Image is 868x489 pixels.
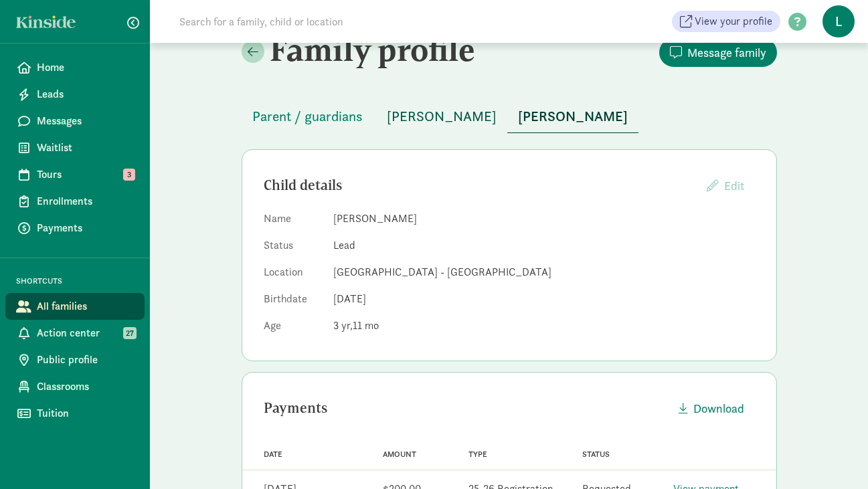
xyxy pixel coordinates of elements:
[252,106,363,127] span: Parent / guardians
[383,450,416,459] span: Amount
[242,109,373,124] a: Parent / guardians
[264,450,282,459] span: Date
[264,175,696,196] div: Child details
[696,171,755,200] button: Edit
[5,108,145,134] a: Messages
[376,100,507,132] button: [PERSON_NAME]
[37,86,134,102] span: Leads
[468,450,487,459] span: Type
[387,106,497,127] span: [PERSON_NAME]
[333,264,755,280] dd: [GEOGRAPHIC_DATA] - [GEOGRAPHIC_DATA]
[659,38,777,67] button: Message family
[5,161,145,188] a: Tours 3
[5,400,145,427] a: Tuition
[264,264,323,286] dt: Location
[695,13,772,29] span: View your profile
[264,237,323,259] dt: Status
[5,320,145,347] a: Action center 27
[37,167,134,183] span: Tours
[123,169,135,181] span: 3
[668,394,755,423] button: Download
[693,399,744,417] span: Download
[37,325,134,341] span: Action center
[353,318,379,332] span: 11
[37,140,134,156] span: Waitlist
[5,54,145,81] a: Home
[672,11,780,32] a: View your profile
[37,60,134,76] span: Home
[37,298,134,314] span: All families
[264,397,668,419] div: Payments
[242,100,373,132] button: Parent / guardians
[37,379,134,395] span: Classrooms
[687,43,766,62] span: Message family
[5,81,145,108] a: Leads
[264,318,323,339] dt: Age
[801,425,868,489] iframe: Chat Widget
[37,193,134,209] span: Enrollments
[171,8,547,35] input: Search for a family, child or location
[37,220,134,236] span: Payments
[5,134,145,161] a: Waitlist
[37,352,134,368] span: Public profile
[507,109,638,124] a: [PERSON_NAME]
[507,100,638,133] button: [PERSON_NAME]
[5,215,145,241] a: Payments
[333,292,366,306] span: [DATE]
[37,113,134,129] span: Messages
[242,31,507,68] h2: Family profile
[822,5,855,37] span: L
[264,291,323,312] dt: Birthdate
[333,211,755,227] dd: [PERSON_NAME]
[123,327,137,339] span: 27
[264,211,323,232] dt: Name
[37,405,134,421] span: Tuition
[724,178,744,193] span: Edit
[376,109,507,124] a: [PERSON_NAME]
[5,188,145,215] a: Enrollments
[518,106,628,127] span: [PERSON_NAME]
[582,450,610,459] span: Status
[5,373,145,400] a: Classrooms
[333,318,353,332] span: 3
[5,293,145,320] a: All families
[333,237,755,254] dd: Lead
[5,347,145,373] a: Public profile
